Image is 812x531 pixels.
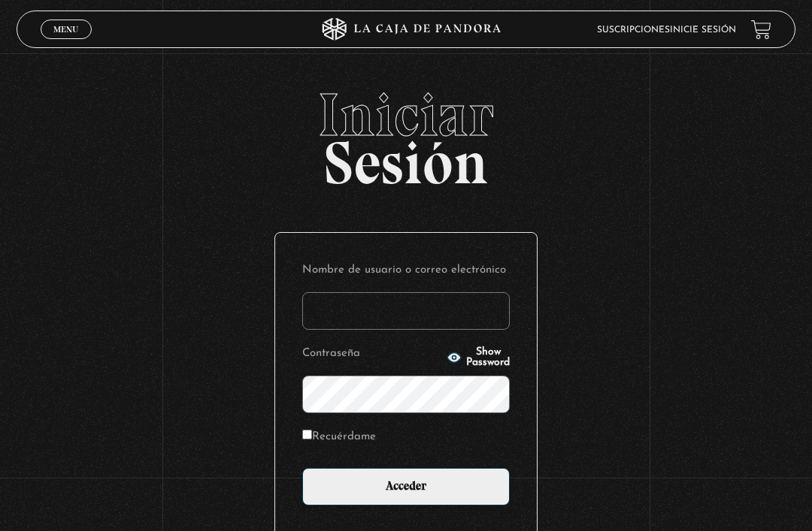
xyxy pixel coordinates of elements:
span: Menu [53,25,78,34]
span: Cerrar [49,38,84,48]
label: Nombre de usuario o correo electrónico [302,260,510,280]
button: Show Password [447,347,510,368]
a: View your shopping cart [751,20,771,40]
input: Recuérdame [302,430,312,439]
label: Recuérdame [302,427,376,447]
label: Contraseña [302,343,442,364]
span: Iniciar [17,85,796,145]
a: Suscripciones [597,26,670,35]
a: Inicie sesión [670,26,736,35]
h2: Sesión [17,85,796,181]
span: Show Password [466,347,510,368]
input: Acceder [302,468,510,505]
